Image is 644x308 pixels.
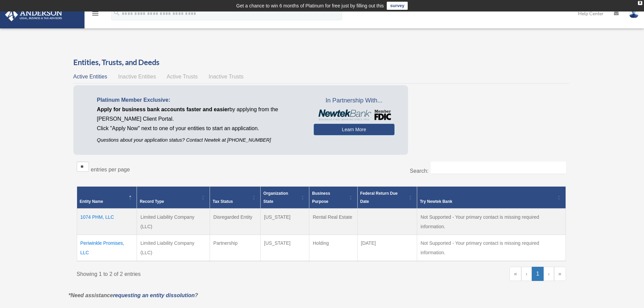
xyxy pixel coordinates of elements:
th: Federal Return Due Date: Activate to sort [357,187,417,209]
img: User Pic [629,8,639,18]
div: Showing 1 to 2 of 2 entries [77,267,316,279]
p: Platinum Member Exclusive: [97,95,304,105]
span: Entity Name [80,199,103,204]
p: Questions about your application status? Contact Newtek at [PHONE_NUMBER] [97,136,304,144]
a: 1 [532,267,544,281]
th: Try Newtek Bank : Activate to sort [417,187,566,209]
i: search [113,9,120,17]
a: survey [387,2,408,10]
p: by applying from the [PERSON_NAME] Client Portal. [97,105,304,124]
label: entries per page [91,167,130,172]
td: Limited Liability Company (LLC) [137,235,210,261]
a: requesting an entity dissolution [113,292,195,298]
td: Not Supported - Your primary contact is missing required information. [417,235,566,261]
span: Active Entities [73,74,107,79]
span: Record Type [140,199,164,204]
a: Learn More [314,124,395,135]
th: Record Type: Activate to sort [137,187,210,209]
div: close [638,1,642,5]
td: Not Supported - Your primary contact is missing required information. [417,209,566,235]
span: Tax Status [213,199,233,204]
p: Click "Apply Now" next to one of your entities to start an application. [97,124,304,133]
td: Partnership [210,235,261,261]
span: Federal Return Due Date [360,191,398,204]
label: Search: [410,168,428,174]
td: [US_STATE] [261,235,309,261]
td: Limited Liability Company (LLC) [137,209,210,235]
td: Periwinkle Promises, LLC [77,235,137,261]
span: In Partnership With... [314,95,395,106]
th: Entity Name: Activate to invert sorting [77,187,137,209]
td: Rental Real Estate [309,209,357,235]
span: Inactive Trusts [209,74,243,79]
div: Try Newtek Bank [420,197,555,206]
th: Tax Status: Activate to sort [210,187,261,209]
a: Previous [521,267,532,281]
i: menu [91,9,99,18]
a: First [509,267,521,281]
span: Business Purpose [312,191,330,204]
th: Organization State: Activate to sort [261,187,309,209]
h3: Entities, Trusts, and Deeds [73,57,569,68]
em: *Need assistance ? [69,292,198,298]
td: [DATE] [357,235,417,261]
img: Anderson Advisors Platinum Portal [3,8,64,21]
a: Last [554,267,566,281]
td: Disregarded Entity [210,209,261,235]
a: Next [544,267,554,281]
span: Inactive Entities [118,74,156,79]
a: menu [91,12,99,18]
th: Business Purpose: Activate to sort [309,187,357,209]
span: Apply for business bank accounts faster and easier [97,106,230,112]
img: NewtekBankLogoSM.png [317,110,391,120]
div: Get a chance to win 6 months of Platinum for free just by filling out this [236,2,384,10]
span: Organization State [263,191,288,204]
td: 1074 PHM, LLC [77,209,137,235]
td: Holding [309,235,357,261]
span: Active Trusts [167,74,198,79]
td: [US_STATE] [261,209,309,235]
